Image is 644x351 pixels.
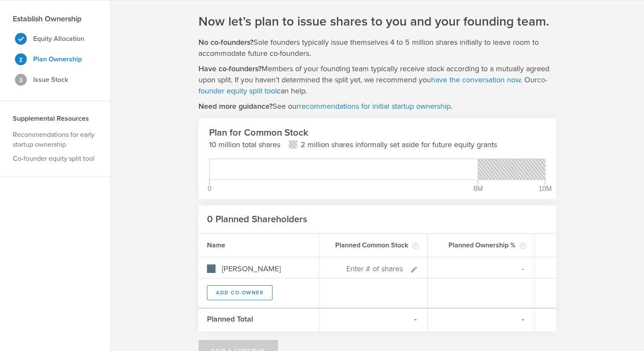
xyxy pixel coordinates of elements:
div: 0 [208,186,212,192]
input: Enter co-owner name [220,264,311,274]
p: 10 million total shares [209,139,280,150]
div: Planned Ownership % [428,234,535,257]
h2: 0 Planned Shareholders [207,213,307,226]
div: 10M [538,186,552,192]
a: Recommendations for early startup ownership [13,131,95,149]
h1: Now let’s plan to issue shares to you and your founding team. [198,13,549,30]
h3: Establish Ownership [13,13,81,24]
input: Enter # of shares [328,264,405,274]
strong: Plan Ownership [33,55,82,64]
p: Members of your founding team typically receive stock according to a mutually agreed upon split. ... [198,63,556,96]
div: - [428,308,535,331]
div: - [320,308,428,331]
strong: Equity Allocation [33,35,84,43]
a: Co-founder equity split tool [13,154,95,163]
button: Add Co-Owner [207,285,273,300]
strong: Issue Stock [33,75,68,84]
strong: Need more guidance? [198,102,273,111]
p: Sole founders typically issue themselves 4 to 5 million shares initially to leave room to accommo... [198,37,556,59]
a: have the conversation now [431,75,520,84]
strong: No co-founders? [198,38,253,47]
div: 8M [473,186,483,192]
p: 2 million shares informally set aside for future equity grants [301,139,497,150]
div: Name [198,234,320,257]
span: 2 [19,57,23,63]
strong: Supplemental Resources [13,114,89,123]
span: 3 [19,77,23,83]
strong: Have co-founders? [198,64,262,73]
p: See our . [198,101,452,112]
a: recommendations for initial startup ownership [299,102,451,111]
div: Planned Total [198,308,320,331]
h2: Plan for Common Stock [209,127,546,139]
div: Planned Common Stock [320,234,428,257]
